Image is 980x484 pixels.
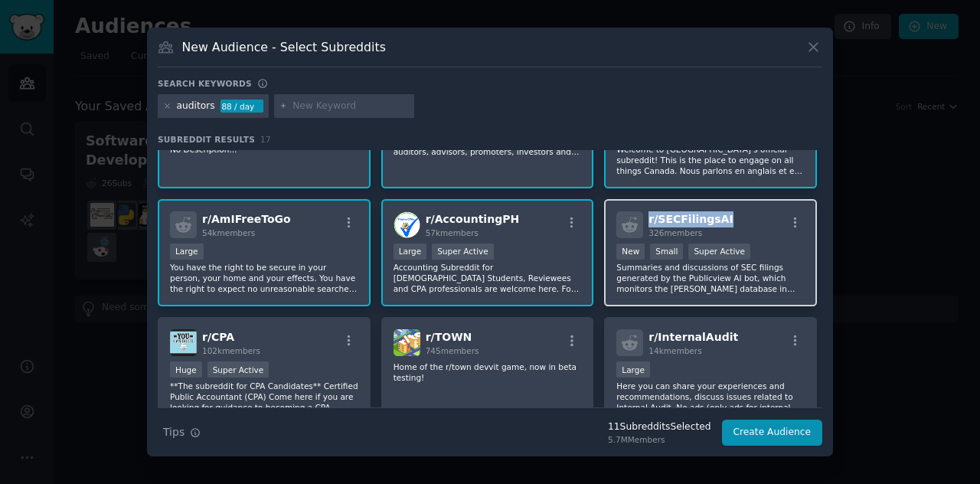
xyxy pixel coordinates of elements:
div: Large [616,361,650,378]
p: Accounting Subreddit for [DEMOGRAPHIC_DATA] Students, Reviewees and CPA professionals are welcome... [394,262,582,294]
p: **The subreddit for CPA Candidates** Certified Public Accountant (CPA) Come here if you are looki... [170,381,358,413]
span: 17 [260,135,271,144]
button: Tips [158,419,206,446]
span: r/ SECFilingsAI [648,213,733,225]
h3: New Audience - Select Subreddits [182,39,386,55]
span: 326 members [648,228,702,237]
span: 57k members [426,228,479,237]
div: Large [394,244,427,260]
div: 88 / day [220,100,263,113]
span: 54k members [202,228,255,237]
span: Tips [163,424,185,440]
div: auditors [177,100,215,113]
div: Small [650,244,683,260]
div: Huge [170,361,202,378]
p: Welcome to [GEOGRAPHIC_DATA]’s official subreddit! This is the place to engage on all things Cana... [616,144,805,176]
p: Here you can share your experiences and recommendations, discuss issues related to Internal Audit... [616,381,805,413]
div: New [616,244,645,260]
div: Super Active [432,244,494,260]
div: 11 Subreddit s Selected [608,420,710,434]
button: Create Audience [722,420,823,446]
p: You have the right to be secure in your person, your home and your effects. You have the right to... [170,262,358,294]
span: 102k members [202,346,260,355]
div: Super Active [207,361,269,378]
div: Super Active [688,244,750,260]
span: r/ TOWN [426,331,472,343]
span: r/ InternalAudit [648,331,738,343]
span: r/ CPA [202,331,234,343]
span: r/ AmIFreeToGo [202,213,291,225]
span: 14k members [648,346,701,355]
div: 5.7M Members [608,434,710,445]
span: r/ AccountingPH [426,213,519,225]
img: AccountingPH [394,211,420,238]
span: Subreddit Results [158,134,255,145]
span: 745 members [426,346,479,355]
p: Summaries and discussions of SEC filings generated by the Publicview AI bot, which monitors the [... [616,262,805,294]
img: CPA [170,329,197,356]
div: Large [170,244,204,260]
img: TOWN [394,329,420,356]
input: New Keyword [292,100,409,113]
h3: Search keywords [158,78,252,89]
p: Home of the r/town devvit game, now in beta testing! [394,361,582,383]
